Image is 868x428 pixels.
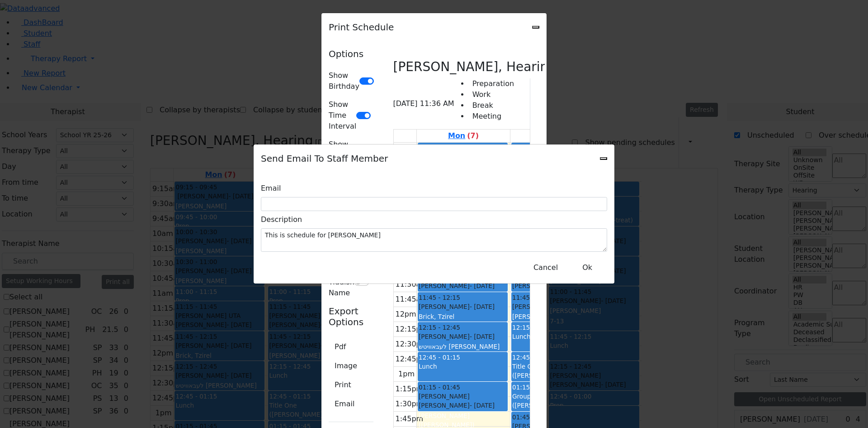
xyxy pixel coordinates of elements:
[261,211,302,228] label: Description
[261,152,388,165] h5: Send Email To Staff Member
[600,157,607,160] button: Close
[528,259,564,276] button: Close
[261,180,281,197] label: Email
[571,259,604,276] button: Close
